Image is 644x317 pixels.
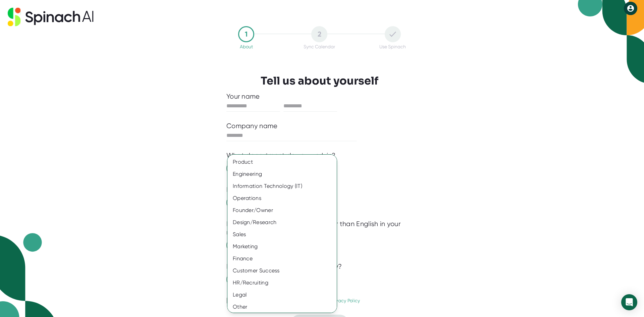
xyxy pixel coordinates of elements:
[227,265,342,277] div: Customer Success
[227,241,342,253] div: Marketing
[227,301,342,313] div: Other
[227,289,342,301] div: Legal
[227,216,342,228] div: Design/Research
[227,192,342,204] div: Operations
[621,294,637,310] div: Open Intercom Messenger
[227,204,342,216] div: Founder/Owner
[227,253,342,265] div: Finance
[227,228,342,241] div: Sales
[227,168,342,180] div: Engineering
[227,277,342,289] div: HR/Recruiting
[227,156,342,168] div: Product
[227,180,342,192] div: Information Technology (IT)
